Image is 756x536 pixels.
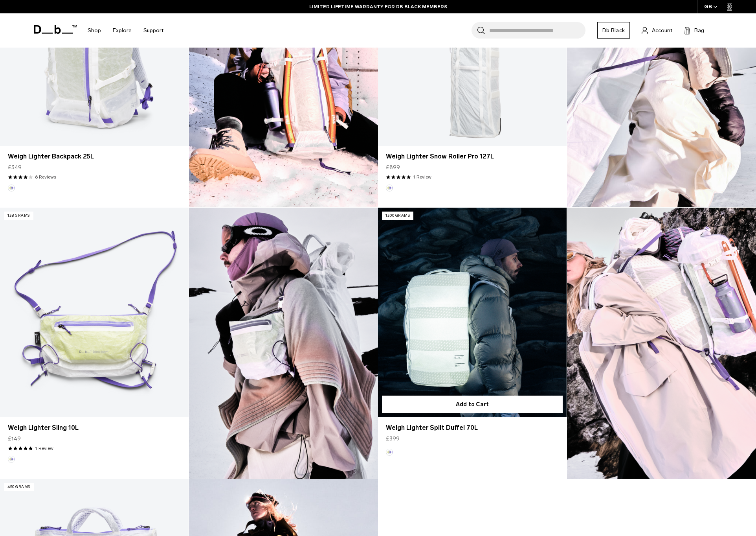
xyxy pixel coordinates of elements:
[567,208,756,479] img: Content block image
[143,17,163,44] a: Support
[597,22,630,39] a: Db Black
[35,445,53,452] a: 1 reviews
[386,449,393,456] button: Aurora
[88,17,101,44] a: Shop
[694,26,704,35] span: Bag
[382,396,563,413] button: Add to Cart
[8,435,21,443] span: £149
[82,13,169,48] nav: Main Navigation
[189,208,378,479] img: Content block image
[684,26,704,35] button: Bag
[386,423,559,433] a: Weigh Lighter Split Duffel 70L
[652,26,672,35] span: Account
[8,423,181,433] a: Weigh Lighter Sling 10L
[642,26,672,35] a: Account
[8,456,15,463] button: Aurora
[8,163,22,171] span: £349
[113,17,132,44] a: Explore
[378,208,567,417] a: Weigh Lighter Split Duffel 70L
[386,184,393,192] button: Aurora
[8,152,181,161] a: Weigh Lighter Backpack 25L
[382,212,413,220] p: 1300 grams
[309,3,447,10] a: LIMITED LIFETIME WARRANTY FOR DB BLACK MEMBERS
[386,435,400,443] span: £399
[8,184,15,192] button: Aurora
[35,173,56,181] a: 6 reviews
[386,152,559,161] a: Weigh Lighter Snow Roller Pro 127L
[4,212,33,220] p: 138 grams
[386,163,400,171] span: £899
[413,173,431,181] a: 1 reviews
[4,483,34,491] p: 450 grams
